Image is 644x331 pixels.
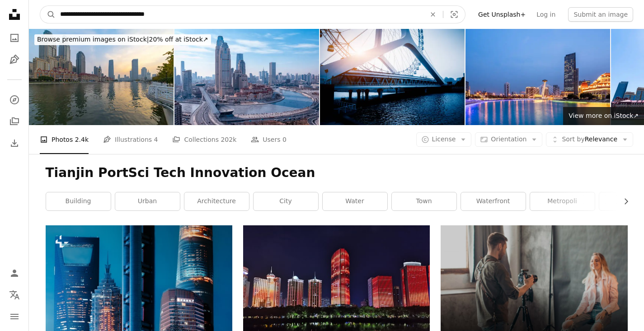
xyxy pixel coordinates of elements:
[174,29,319,125] img: Tianjin Central Business district buildings skyline, China cityscape
[5,29,24,47] a: Photos
[243,291,430,299] a: city buildings with orange lights during night time
[40,5,465,23] form: Find visuals sitewide
[562,135,617,144] span: Relevance
[568,7,633,22] button: Submit an image
[5,51,24,69] a: Illustrations
[563,107,644,125] a: View more on iStock↗
[40,6,56,23] button: Search Unsplash
[475,132,542,147] button: Orientation
[254,192,318,210] a: city
[221,135,236,145] span: 202k
[172,125,236,154] a: Collections 202k
[562,135,584,143] span: Sort by
[465,29,610,125] img: Night view of Tianjin Haihe architectural landscape
[46,165,628,181] h1: Tianjin PortSci Tech Innovation Ocean
[423,6,443,23] button: Clear
[530,192,595,210] a: metropoli
[29,29,216,51] a: Browse premium images on iStock|20% off at iStock↗
[320,29,465,125] img: Big ferris wheel against sky
[546,132,633,147] button: Sort byRelevance
[618,192,628,210] button: scroll list to the right
[5,112,24,131] a: Collections
[282,135,287,145] span: 0
[491,135,526,143] span: Orientation
[5,286,24,304] button: Language
[115,192,180,210] a: urban
[37,36,208,43] span: 20% off at iStock ↗
[531,7,561,22] a: Log in
[392,192,456,210] a: town
[473,7,531,22] a: Get Unsplash+
[5,134,24,152] a: Download History
[103,125,158,154] a: Illustrations 4
[154,135,158,145] span: 4
[184,192,249,210] a: architecture
[37,36,149,43] span: Browse premium images on iStock |
[432,135,456,143] span: License
[29,29,174,125] img: Urban architectural landscape in Tianjin, China
[461,192,526,210] a: waterfront
[5,5,24,25] a: Home — Unsplash
[569,112,639,119] span: View more on iStock ↗
[5,308,24,326] button: Menu
[416,132,472,147] button: License
[443,6,465,23] button: Visual search
[5,91,24,109] a: Explore
[251,125,287,154] a: Users 0
[323,192,387,210] a: water
[5,264,24,282] a: Log in / Sign up
[46,192,111,210] a: building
